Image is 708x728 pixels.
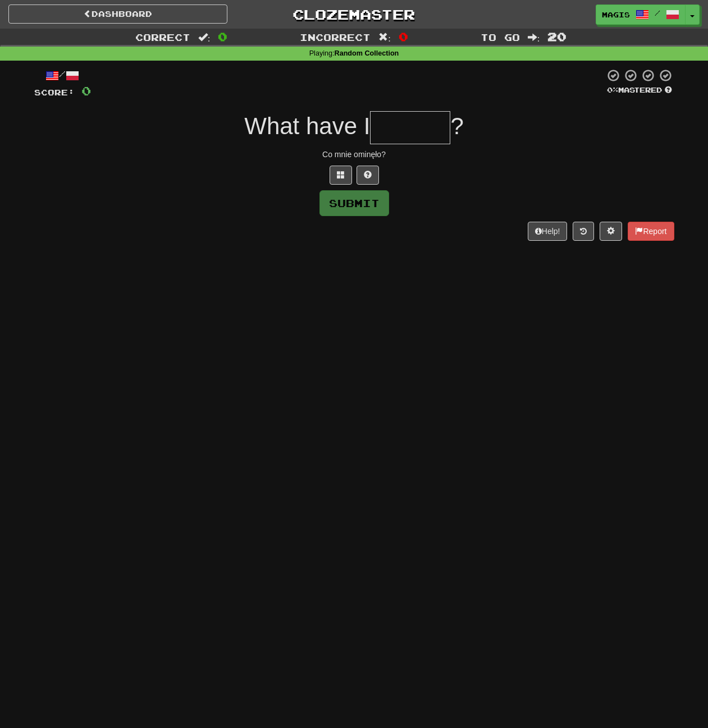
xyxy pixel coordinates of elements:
button: Switch sentence to multiple choice alt+p [330,166,352,185]
span: What have I [244,113,370,139]
span: : [378,33,391,42]
button: Round history (alt+y) [573,222,594,241]
strong: Random Collection [335,49,399,57]
span: Correct [135,31,190,43]
a: Dashboard [8,4,227,24]
button: Report [628,222,674,241]
div: / [34,68,91,83]
div: Co mnie ominęło? [34,149,674,160]
span: 0 [218,30,227,43]
span: 0 % [607,85,618,94]
button: Help! [528,222,568,241]
span: 0 [81,84,91,98]
span: : [528,33,540,42]
span: 20 [547,30,567,43]
span: / [655,9,660,17]
a: Clozemaster [244,4,463,24]
span: ? [450,113,463,139]
button: Submit [319,190,389,216]
a: magis / [596,4,686,25]
div: Mastered [605,85,674,95]
span: magis [602,10,630,20]
span: 0 [399,30,408,43]
button: Single letter hint - you only get 1 per sentence and score half the points! alt+h [357,166,379,185]
span: : [198,33,211,42]
span: Score: [34,88,75,97]
span: Incorrect [300,31,371,43]
span: To go [481,31,520,43]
